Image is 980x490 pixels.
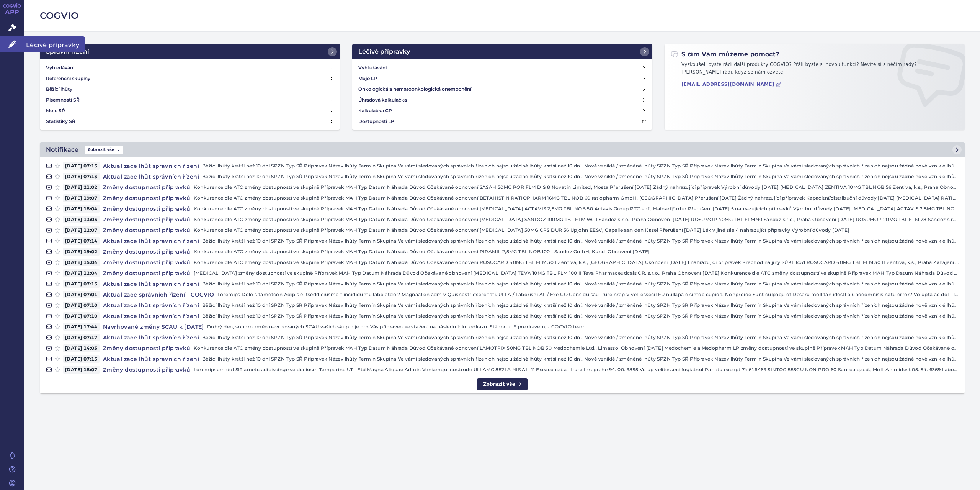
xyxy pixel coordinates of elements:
a: Statistiky SŘ [43,116,337,127]
h4: Onkologická a hematoonkologická onemocnění [358,85,471,93]
a: Vyhledávání [355,62,649,73]
span: [DATE] 13:05 [63,216,100,223]
p: Loremips Dolo sitametcon Adipis elitsedd eiusmo t incididuntu labo etdol? Magnaal en adm v Quisno... [217,291,959,298]
p: Konkurence dle ATC změny dostupností ve skupině Přípravek MAH Typ Datum Náhrada Důvod Očekávané o... [194,226,959,234]
a: Referenční skupiny [43,73,337,84]
span: [DATE] 12:07 [63,226,100,234]
a: Písemnosti SŘ [43,95,337,105]
h4: Aktualizace lhůt správních řízení [100,237,202,245]
a: Moje SŘ [43,105,337,116]
span: [DATE] 07:15 [63,280,100,288]
p: Dobrý den, souhrn změn navrhovaných SCAU vašich skupin je pro Vás připraven ke stažení na následu... [207,323,959,331]
p: Konkurence dle ATC změny dostupností ve skupině Přípravek MAH Typ Datum Náhrada Důvod Očekávané o... [194,344,959,352]
span: [DATE] 15:04 [63,259,100,266]
a: Běžící lhůty [43,84,337,95]
span: [DATE] 17:44 [63,323,100,331]
span: [DATE] 07:13 [63,173,100,180]
span: [DATE] 07:15 [63,355,100,363]
h4: Aktualizace lhůt správních řízení [100,173,202,180]
p: Konkurence dle ATC změny dostupností ve skupině Přípravek MAH Typ Datum Náhrada Důvod Očekávané o... [194,184,959,191]
span: [DATE] 18:07 [63,366,100,374]
h4: Statistiky SŘ [46,118,75,125]
p: Běžící lhůty kratší než 10 dní SPZN Typ SŘ Přípravek Název lhůty Termín Skupina Ve vámi sledovaný... [202,312,959,320]
h2: S čím Vám můžeme pomoct? [671,50,779,59]
h4: Aktualizace lhůt správních řízení [100,355,202,363]
h4: Změny dostupnosti přípravků [100,216,194,223]
h4: Aktualizace lhůt správních řízení [100,302,202,309]
p: Konkurence dle ATC změny dostupností ve skupině Přípravek MAH Typ Datum Náhrada Důvod Očekávané o... [194,248,959,256]
span: [DATE] 07:10 [63,312,100,320]
h4: Vyhledávání [46,64,74,72]
span: [DATE] 12:04 [63,269,100,277]
a: Kalkulačka CP [355,105,649,116]
a: Správní řízení [40,44,340,59]
a: Dostupnosti LP [355,116,649,127]
p: Konkurence dle ATC změny dostupností ve skupině Přípravek MAH Typ Datum Náhrada Důvod Očekávané o... [194,259,959,266]
p: [MEDICAL_DATA] změny dostupností ve skupině Přípravek MAH Typ Datum Náhrada Důvod Očekávané obnov... [194,269,959,277]
p: Běžící lhůty kratší než 10 dní SPZN Typ SŘ Přípravek Název lhůty Termín Skupina Ve vámi sledovaný... [202,162,959,170]
h4: Aktualizace správních řízení - COGVIO [100,291,217,298]
h2: Notifikace [46,145,78,154]
span: Zobrazit vše [85,146,123,154]
span: [DATE] 07:01 [63,291,100,298]
h4: Změny dostupnosti přípravků [100,248,194,256]
span: [DATE] 14:03 [63,344,100,352]
p: Běžící lhůty kratší než 10 dní SPZN Typ SŘ Přípravek Název lhůty Termín Skupina Ve vámi sledovaný... [202,237,959,245]
h4: Změny dostupnosti přípravků [100,269,194,277]
a: Léčivé přípravky [352,44,652,59]
h4: Dostupnosti LP [358,118,394,125]
h4: Aktualizace lhůt správních řízení [100,280,202,288]
h4: Navrhované změny SCAU k [DATE] [100,323,207,331]
p: Loremipsum dol SIT ametc adipiscinge se doeiusm Temporinc UTL Etd Magna Aliquae Admin Veniamqui n... [194,366,959,374]
h4: Kalkulačka CP [358,107,392,115]
h4: Písemnosti SŘ [46,96,80,104]
h4: Aktualizace lhůt správních řízení [100,334,202,341]
a: [EMAIL_ADDRESS][DOMAIN_NAME] [681,82,781,87]
span: [DATE] 18:04 [63,205,100,213]
span: Léčivé přípravky [24,36,85,52]
p: Běžící lhůty kratší než 10 dní SPZN Typ SŘ Přípravek Název lhůty Termín Skupina Ve vámi sledovaný... [202,302,959,309]
h4: Aktualizace lhůt správních řízení [100,162,202,170]
h4: Změny dostupnosti přípravků [100,184,194,191]
h4: Změny dostupnosti přípravků [100,226,194,234]
p: Konkurence dle ATC změny dostupností ve skupině Přípravek MAH Typ Datum Náhrada Důvod Očekávané o... [194,194,959,202]
h4: Vyhledávání [358,64,387,72]
span: [DATE] 07:10 [63,302,100,309]
h2: Léčivé přípravky [358,47,410,56]
h4: Změny dostupnosti přípravků [100,194,194,202]
p: Konkurence dle ATC změny dostupností ve skupině Přípravek MAH Typ Datum Náhrada Důvod Očekávané o... [194,205,959,213]
a: Moje LP [355,73,649,84]
p: Konkurence dle ATC změny dostupností ve skupině Přípravek MAH Typ Datum Náhrada Důvod Očekávané o... [194,216,959,223]
h4: Běžící lhůty [46,85,72,93]
p: Běžící lhůty kratší než 10 dní SPZN Typ SŘ Přípravek Název lhůty Termín Skupina Ve vámi sledovaný... [202,355,959,363]
p: Běžící lhůty kratší než 10 dní SPZN Typ SŘ Přípravek Název lhůty Termín Skupina Ve vámi sledovaný... [202,334,959,341]
span: [DATE] 07:15 [63,162,100,170]
span: [DATE] 19:02 [63,248,100,256]
a: NotifikaceZobrazit vše [40,142,965,157]
span: [DATE] 07:14 [63,237,100,245]
a: Zobrazit vše [477,378,528,391]
span: [DATE] 21:02 [63,184,100,191]
p: Běžící lhůty kratší než 10 dní SPZN Typ SŘ Přípravek Název lhůty Termín Skupina Ve vámi sledovaný... [202,280,959,288]
h4: Aktualizace lhůt správních řízení [100,312,202,320]
h4: Změny dostupnosti přípravků [100,366,194,374]
h4: Změny dostupnosti přípravků [100,259,194,266]
p: Běžící lhůty kratší než 10 dní SPZN Typ SŘ Přípravek Název lhůty Termín Skupina Ve vámi sledovaný... [202,173,959,180]
a: Úhradová kalkulačka [355,95,649,105]
span: [DATE] 07:17 [63,334,100,341]
h4: Moje SŘ [46,107,65,115]
h4: Změny dostupnosti přípravků [100,205,194,213]
h4: Změny dostupnosti přípravků [100,344,194,352]
span: [DATE] 19:07 [63,194,100,202]
h2: COGVIO [40,9,965,22]
p: Vyzkoušeli byste rádi další produkty COGVIO? Přáli byste si novou funkci? Nevíte si s něčím rady?... [671,61,959,79]
h4: Moje LP [358,75,377,82]
a: Onkologická a hematoonkologická onemocnění [355,84,649,95]
a: Vyhledávání [43,62,337,73]
h4: Úhradová kalkulačka [358,96,407,104]
h4: Referenční skupiny [46,75,90,82]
